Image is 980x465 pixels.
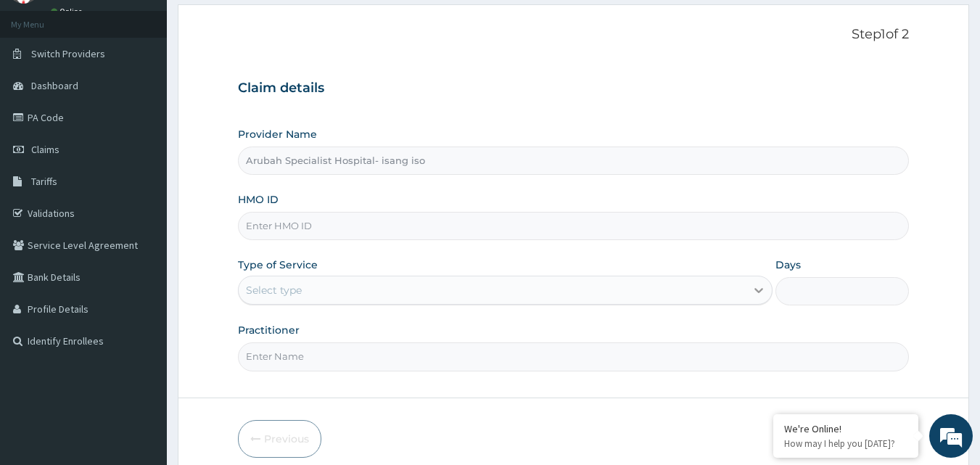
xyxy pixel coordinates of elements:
p: Step 1 of 2 [238,27,910,43]
span: Dashboard [31,79,78,92]
span: Claims [31,143,59,156]
h3: Claim details [238,81,910,96]
div: Select type [246,283,302,297]
label: Days [775,258,801,272]
label: HMO ID [238,192,279,207]
input: Enter Name [238,342,910,371]
a: Online [51,7,86,17]
label: Practitioner [238,323,300,337]
span: Tariffs [31,175,57,188]
input: Enter HMO ID [238,212,910,240]
p: How may I help you today? [784,437,907,450]
label: Provider Name [238,127,317,141]
span: Switch Providers [31,47,105,60]
label: Type of Service [238,258,318,272]
div: We're Online! [784,422,907,435]
button: Previous [238,420,321,458]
